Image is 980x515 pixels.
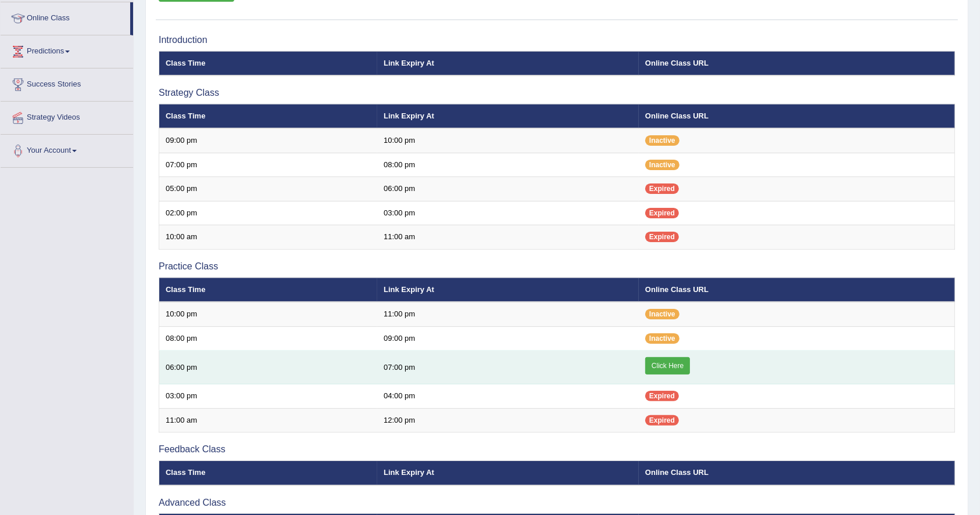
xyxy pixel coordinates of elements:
td: 10:00 am [159,225,378,250]
td: 03:00 pm [377,201,639,225]
span: Inactive [645,333,679,344]
td: 04:00 pm [377,384,639,409]
th: Online Class URL [639,278,955,302]
td: 09:00 pm [377,326,639,351]
h3: Advanced Class [159,498,955,508]
th: Link Expiry At [377,104,639,128]
th: Link Expiry At [377,461,639,485]
span: Expired [645,208,679,218]
td: 11:00 pm [377,302,639,326]
td: 08:00 pm [377,153,639,177]
td: 10:00 pm [159,302,378,326]
td: 02:00 pm [159,201,378,225]
td: 12:00 pm [377,408,639,433]
span: Expired [645,415,679,426]
span: Inactive [645,135,679,146]
th: Class Time [159,51,378,75]
h3: Practice Class [159,261,955,272]
th: Online Class URL [639,461,955,485]
th: Class Time [159,104,378,128]
span: Inactive [645,309,679,319]
td: 07:00 pm [159,153,378,177]
a: Click Here [645,357,690,374]
td: 05:00 pm [159,177,378,201]
h3: Strategy Class [159,88,955,98]
a: Strategy Videos [1,102,133,131]
td: 11:00 am [159,408,378,433]
th: Online Class URL [639,51,955,75]
span: Expired [645,232,679,242]
td: 10:00 pm [377,128,639,153]
th: Class Time [159,461,378,485]
td: 06:00 pm [377,177,639,201]
span: Inactive [645,160,679,170]
td: 06:00 pm [159,351,378,384]
h3: Feedback Class [159,444,955,455]
a: Online Class [1,2,130,31]
th: Link Expiry At [377,278,639,302]
a: Your Account [1,135,133,164]
td: 09:00 pm [159,128,378,153]
h3: Introduction [159,35,955,45]
th: Link Expiry At [377,51,639,75]
a: Predictions [1,35,133,64]
th: Online Class URL [639,104,955,128]
td: 07:00 pm [377,351,639,384]
td: 03:00 pm [159,384,378,409]
th: Class Time [159,278,378,302]
td: 08:00 pm [159,326,378,351]
span: Expired [645,391,679,401]
a: Success Stories [1,69,133,98]
span: Expired [645,183,679,194]
td: 11:00 am [377,225,639,250]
